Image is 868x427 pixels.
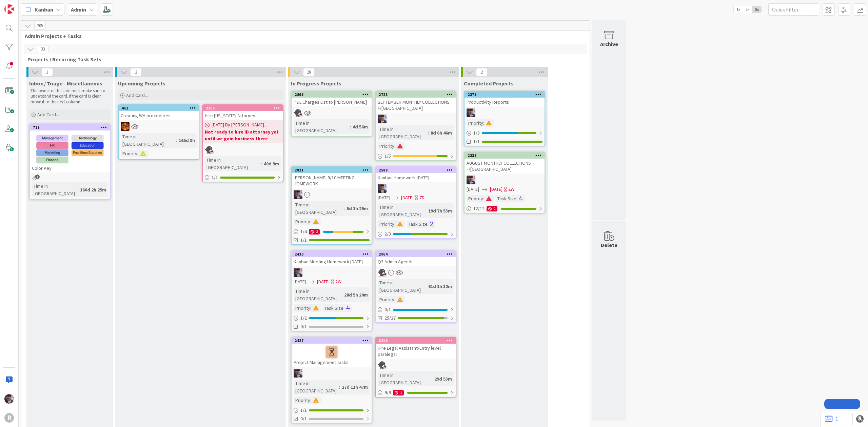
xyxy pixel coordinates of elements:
span: 0/1 [300,415,307,422]
a: 2419Hire Legal Assistant/Entry level paralegalKNTime in [GEOGRAPHIC_DATA]:29d 53m9/91 [375,337,456,398]
span: : [426,207,427,215]
span: 1 / 5 [384,152,391,160]
div: Priority [378,142,394,150]
div: Priority [294,218,310,225]
div: 2588 [376,167,456,173]
div: 19d 7h 53m [427,207,454,215]
span: [DATE] [317,278,330,285]
div: 8d 6h 46m [429,129,454,137]
span: [DATE] [378,194,390,201]
span: [DATE] [490,186,502,193]
span: 1 / 2 [300,314,307,322]
span: : [428,220,429,228]
p: The owner of the card must make sure to understand the card. If the card is clear move it to the ... [31,88,109,105]
span: : [394,220,395,228]
span: [DATE] [467,186,479,193]
div: 1/1 [292,406,372,414]
span: : [428,129,429,137]
a: 462Creating WA proceduresTRTime in [GEOGRAPHIC_DATA]:165d 3hPriority: [118,104,199,160]
span: : [426,283,427,290]
span: 1 / 1 [300,407,307,414]
div: Time in [GEOGRAPHIC_DATA] [205,156,261,171]
span: : [137,150,138,157]
div: 2821 [292,167,372,173]
img: ML [378,115,387,123]
div: Hire [US_STATE] Attorney [203,111,283,120]
span: : [343,304,344,312]
span: 12 / 12 [473,205,485,212]
div: 2433Kanban Meeting Homework [DATE] [292,251,372,266]
span: 2 [476,68,488,76]
a: 2333AUGUST MONTHLY COLLECTIONS F/[GEOGRAPHIC_DATA]ML[DATE][DATE]2WPriority:Task Size:12/121 [464,152,545,213]
div: 7D [419,194,425,201]
div: 29d 53m [433,375,454,383]
span: Upcoming Projects [118,80,165,87]
div: 27d 11h 47m [340,383,370,391]
div: 2433 [295,252,372,257]
img: ML [4,394,14,404]
span: 2 / 3 [384,230,391,238]
div: ML [465,176,545,184]
div: 1/3 [465,129,545,137]
div: 165d 3h [177,137,197,144]
span: 1 [35,175,40,179]
div: ML [292,369,372,378]
div: Q3 Admin Agenda [376,257,456,266]
img: ML [467,176,475,184]
span: Admin Projects + Tasks [25,33,581,39]
div: 1/2 [292,314,372,322]
div: Time in [GEOGRAPHIC_DATA] [294,201,344,216]
div: 5d 1h 29m [345,205,370,212]
a: 2433Kanban Meeting Homework [DATE]ML[DATE][DATE]2WTime in [GEOGRAPHIC_DATA]:28d 5h 20mPriority:Ta... [291,250,372,331]
div: 1 [487,206,497,211]
div: 2427 [292,338,372,344]
span: [DATE] [294,278,306,285]
div: Priority [378,220,394,228]
a: 2064Q3 Admin AgendaKNTime in [GEOGRAPHIC_DATA]:61d 1h 32mPriority:0/125/27 [375,250,456,323]
a: 727Color KeyTime in [GEOGRAPHIC_DATA]:160d 2h 25m [29,124,111,200]
img: KN [205,145,214,154]
div: 2333AUGUST MONTHLY COLLECTIONS F/[GEOGRAPHIC_DATA] [465,152,545,174]
span: : [350,123,351,130]
span: : [483,195,484,202]
div: 9/91 [376,388,456,397]
img: ML [294,190,302,199]
div: 2205 [206,106,283,110]
span: 2x [743,6,752,13]
div: Project Management Tasks [292,344,372,367]
span: : [344,205,345,212]
div: 2064Q3 Admin Agenda [376,251,456,266]
span: : [310,396,311,404]
div: Productivity Reports [465,98,545,106]
span: : [77,186,78,194]
div: 2/3 [376,230,456,238]
div: [PERSON_NAME] 9/10 MEETING HOMEWORK [292,173,372,188]
img: KN [378,361,387,369]
a: 2821[PERSON_NAME] 9/10 MEETING HOMEWORKMLTime in [GEOGRAPHIC_DATA]:5d 1h 29mPriority:1/421/1 [291,166,372,245]
span: : [176,137,177,144]
div: 1/42 [292,227,372,236]
div: 2419Hire Legal Assistant/Entry level paralegal [376,338,456,359]
div: Time in [GEOGRAPHIC_DATA] [378,203,426,218]
div: Priority [467,119,483,127]
a: 2588Kanban Homework [DATE]ML[DATE][DATE]7DTime in [GEOGRAPHIC_DATA]:19d 7h 53mPriority:Task Size:2/3 [375,166,456,239]
span: 1 / 4 [300,228,307,235]
div: Creating WA procedures [119,111,199,120]
span: [DATE] [401,194,414,201]
div: ML [376,115,456,123]
img: TR [121,122,130,131]
img: ML [294,369,302,378]
div: Time in [GEOGRAPHIC_DATA] [378,125,428,140]
div: KN [292,108,372,117]
div: 462Creating WA procedures [119,105,199,120]
div: 2427Project Management Tasks [292,338,372,367]
div: ML [292,268,372,277]
b: Admin [71,6,86,13]
input: Quick Filter... [768,3,819,16]
div: SEPTEMBER MONTHLY COLLECTIONS F/[GEOGRAPHIC_DATA] [376,98,456,113]
span: 1 [41,68,53,76]
span: : [394,296,395,303]
span: In Progress Projects [291,80,341,87]
div: 2333 [465,152,545,159]
div: 2373 [465,91,545,98]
